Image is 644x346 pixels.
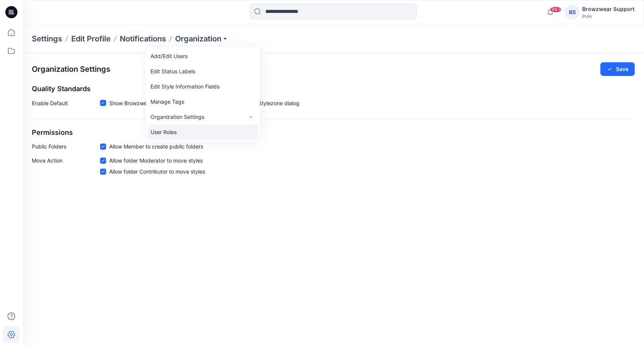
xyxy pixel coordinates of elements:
a: Notifications [120,33,166,44]
span: Allow Member to create public folders [109,142,203,150]
button: Save [600,62,635,76]
a: Manage Tags [147,94,258,109]
span: Allow folder Moderator to move styles [109,156,203,164]
h2: Quality Standards [32,85,635,93]
span: Allow folder Contributor to move styles [109,167,205,175]
span: Show Browzwear’s default quality standards in the Share to Stylezone dialog [109,99,299,107]
h2: Organization Settings [32,65,110,74]
div: Browzwear Support [582,5,635,14]
div: BS [566,5,579,19]
a: Edit Status Labels [147,64,258,79]
a: Add/Edit Users [147,49,258,64]
p: Public Folders [32,142,100,150]
a: User Roles [147,125,258,140]
p: Settings [32,33,62,44]
a: Edit Profile [71,33,111,44]
a: Organization Settings [147,109,258,125]
p: Move Action [32,156,100,179]
a: Edit Style Information Fields [147,79,258,94]
h2: Permissions [32,129,635,137]
span: 99+ [550,6,561,13]
div: PVH [582,14,635,19]
p: Enable Default [32,99,100,110]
